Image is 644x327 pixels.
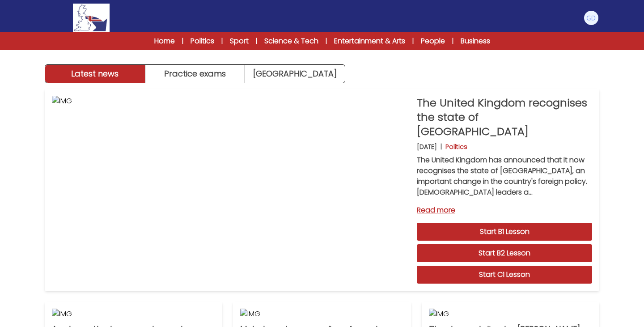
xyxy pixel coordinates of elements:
a: [GEOGRAPHIC_DATA] [245,65,345,83]
a: Start C1 Lesson [417,266,592,284]
span: | [182,37,183,46]
p: Politics [445,142,467,151]
span: | [326,37,327,46]
img: Giovanni Delladio [584,11,598,25]
button: Practice exams [145,65,246,83]
a: Business [461,36,490,47]
p: The United Kingdom has announced that it now recognises the state of [GEOGRAPHIC_DATA], an import... [417,155,592,198]
span: | [221,37,223,46]
img: IMG [52,96,410,284]
button: Latest news [45,65,145,83]
a: People [421,36,445,47]
span: | [412,37,414,46]
a: Sport [230,36,249,47]
p: The United Kingdom recognises the state of [GEOGRAPHIC_DATA] [417,96,592,139]
img: IMG [429,309,592,319]
a: Start B2 Lesson [417,244,592,262]
a: Politics [191,36,214,47]
a: Read more [417,205,592,216]
span: | [452,37,453,46]
p: [DATE] [417,142,437,151]
a: Start B1 Lesson [417,223,592,241]
b: | [441,142,442,151]
img: Logo [73,4,110,32]
a: Logo [45,4,138,32]
span: | [256,37,257,46]
img: IMG [240,309,403,319]
img: IMG [52,309,215,319]
a: Home [154,36,175,47]
a: Entertainment & Arts [334,36,405,47]
a: Science & Tech [264,36,318,47]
